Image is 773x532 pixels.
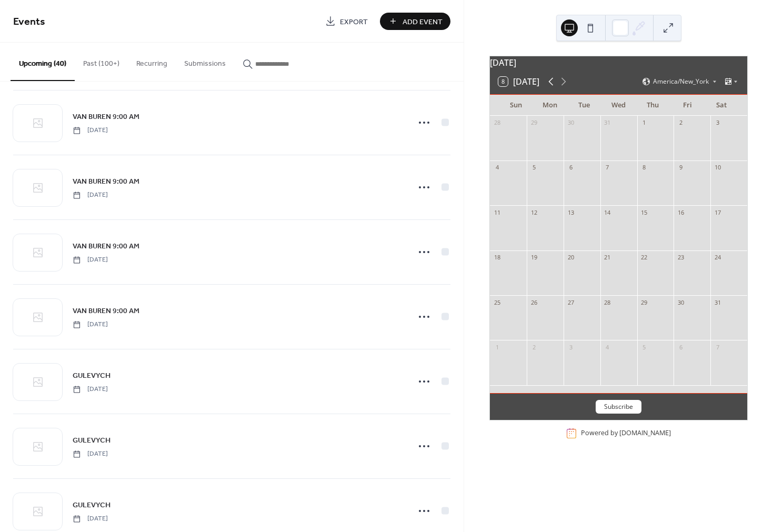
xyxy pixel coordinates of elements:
[73,306,139,317] span: VAN BUREN 9:00 AM
[604,164,611,172] div: 7
[604,343,611,351] div: 4
[340,16,368,27] span: Export
[670,95,705,116] div: Fri
[73,434,111,446] a: GULEVYCH
[176,43,234,80] button: Submissions
[73,514,108,524] span: [DATE]
[493,208,501,216] div: 11
[604,119,611,127] div: 31
[714,208,721,216] div: 17
[73,370,111,382] span: GULEVYCH
[11,43,75,81] button: Upcoming (40)
[530,298,538,306] div: 26
[604,208,611,216] div: 14
[581,429,671,438] div: Powered by
[677,298,685,306] div: 30
[714,343,721,351] div: 7
[73,500,111,511] span: GULEVYCH
[705,95,739,116] div: Sat
[73,126,108,135] span: [DATE]
[640,119,648,127] div: 1
[567,95,601,116] div: Tue
[567,254,575,262] div: 20
[73,176,139,187] span: VAN BUREN 9:00 AM
[596,400,641,414] button: Subscribe
[128,43,176,80] button: Recurring
[604,298,611,306] div: 28
[498,95,533,116] div: Sun
[403,16,443,27] span: Add Event
[640,343,648,351] div: 5
[636,95,670,116] div: Thu
[317,13,376,30] a: Export
[653,78,709,85] span: America/New_York
[601,95,636,116] div: Wed
[604,254,611,262] div: 21
[495,74,543,89] button: 8[DATE]
[493,254,501,262] div: 18
[640,208,648,216] div: 15
[530,164,538,172] div: 5
[677,164,685,172] div: 9
[714,164,721,172] div: 10
[567,119,575,127] div: 30
[619,429,671,438] a: [DOMAIN_NAME]
[73,369,111,382] a: GULEVYCH
[567,208,575,216] div: 13
[640,254,648,262] div: 22
[677,119,685,127] div: 2
[73,240,139,252] a: VAN BUREN 9:00 AM
[73,435,111,446] span: GULEVYCH
[73,241,139,252] span: VAN BUREN 9:00 AM
[493,119,501,127] div: 28
[530,208,538,216] div: 12
[714,254,721,262] div: 24
[73,190,108,200] span: [DATE]
[533,95,567,116] div: Mon
[530,343,538,351] div: 2
[677,208,685,216] div: 16
[714,119,721,127] div: 3
[530,119,538,127] div: 29
[73,305,139,317] a: VAN BUREN 9:00 AM
[73,111,139,123] a: VAN BUREN 9:00 AM
[75,43,128,80] button: Past (100+)
[380,13,450,30] button: Add Event
[677,343,685,351] div: 6
[73,112,139,123] span: VAN BUREN 9:00 AM
[493,343,501,351] div: 1
[530,254,538,262] div: 19
[640,164,648,172] div: 8
[567,164,575,172] div: 6
[73,499,111,511] a: GULEVYCH
[73,449,108,459] span: [DATE]
[73,255,108,265] span: [DATE]
[714,298,721,306] div: 31
[73,175,139,187] a: VAN BUREN 9:00 AM
[73,320,108,329] span: [DATE]
[567,298,575,306] div: 27
[567,343,575,351] div: 3
[73,385,108,394] span: [DATE]
[677,254,685,262] div: 23
[640,298,648,306] div: 29
[493,164,501,172] div: 4
[13,12,45,32] span: Events
[493,298,501,306] div: 25
[490,56,747,69] div: [DATE]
